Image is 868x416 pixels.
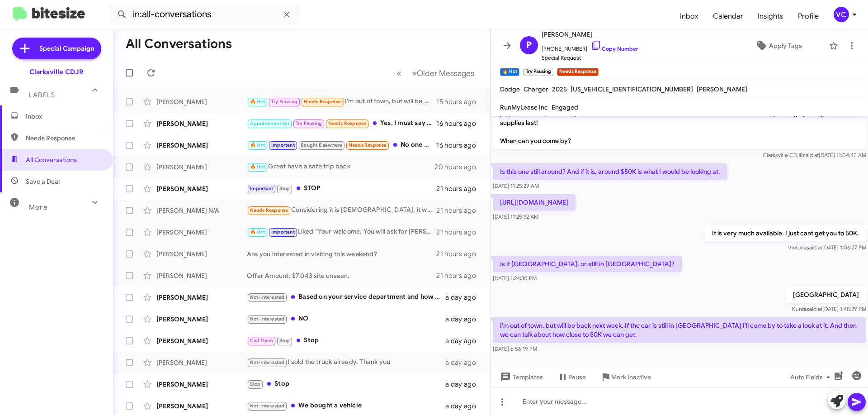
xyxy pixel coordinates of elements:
nav: Page navigation example [392,64,480,82]
span: Stop [250,381,261,387]
div: [PERSON_NAME] [156,380,247,389]
span: Not-Interested [250,294,285,300]
span: 2025 [552,85,567,93]
button: Auto Fields [783,369,841,385]
button: Apply Tags [732,38,825,54]
span: Needs Response [328,120,367,126]
span: 🔥 Hot [250,164,265,170]
button: Pause [550,369,593,385]
div: Stop [247,379,445,389]
span: Not-Interested [250,316,285,322]
div: 21 hours ago [436,206,483,215]
div: a day ago [445,358,483,367]
small: 🔥 Hot [500,68,519,76]
span: [PERSON_NAME] [697,85,747,93]
span: [DATE] 1:24:30 PM [493,275,537,282]
p: Is it [GEOGRAPHIC_DATA], or still in [GEOGRAPHIC_DATA]? [493,256,682,272]
span: Pause [568,369,586,385]
span: Important [271,142,295,148]
span: 🔥 Hot [250,99,265,105]
span: Needs Response [349,142,387,148]
span: Stop [279,338,290,344]
div: 21 hours ago [436,249,483,258]
div: 21 hours ago [436,184,483,193]
div: 15 hours ago [436,97,483,106]
a: Profile [791,3,826,29]
p: [GEOGRAPHIC_DATA] [786,287,866,303]
span: 🔥 Hot [250,229,265,235]
div: VC [834,7,849,22]
div: a day ago [445,293,483,302]
span: [US_VEHICLE_IDENTIFICATION_NUMBER] [571,85,693,93]
a: Calendar [706,3,750,29]
div: 21 hours ago [436,228,483,237]
span: Dodge [500,85,520,93]
span: Charger [524,85,548,93]
div: [PERSON_NAME] [156,271,247,280]
span: [PHONE_NUMBER] [542,40,638,53]
div: [PERSON_NAME] [156,97,247,106]
span: Apply Tags [769,38,802,54]
div: a day ago [445,380,483,389]
span: Try Pausing [271,99,297,105]
a: Special Campaign [12,38,101,59]
span: Important [250,186,274,191]
span: Clarksville CDJR [DATE] 11:04:45 AM [763,152,866,158]
span: [DATE] 11:25:32 AM [493,213,538,220]
span: Mark Inactive [611,369,651,385]
span: Needs Response [304,99,342,105]
div: [PERSON_NAME] N/A [156,206,247,215]
small: Try Pausing [523,68,553,76]
span: Try Pausing [296,120,322,126]
span: RunMyLease Inc [500,103,548,111]
div: Great have a safe trip back [247,162,434,172]
div: Are you interested in visiting this weekend? [247,249,436,258]
div: NO [247,314,445,324]
span: More [29,203,47,211]
span: Special Campaign [39,44,94,53]
button: Mark Inactive [593,369,658,385]
div: [PERSON_NAME] [156,249,247,258]
div: Yes. I must say your staff is completely delightful and a pleasure. Unfortunately I haven't been ... [247,118,436,129]
span: P [526,38,532,53]
span: Labels [29,91,55,99]
div: Clarksville CDJR [29,67,84,77]
div: Offer Amount: $7,043 site unseen. [247,271,436,280]
div: a day ago [445,315,483,324]
div: [PERSON_NAME] [156,119,247,128]
span: Important [271,229,295,235]
span: Needs Response [26,134,103,143]
p: Is this one still around? And if it is, around $50K is what I would be looking at. [493,163,727,180]
div: [PERSON_NAME] [156,141,247,150]
div: Based on your service department and how they have treated the service of my vehicle, I wouldn't ... [247,292,445,302]
span: said at [803,152,819,158]
span: Engaged [552,103,578,111]
a: Inbox [673,3,706,29]
div: I'm out of town, but will be back next week. If the car is still in [GEOGRAPHIC_DATA] I'll come b... [247,96,436,107]
button: Previous [391,64,407,82]
span: Victoria [DATE] 1:06:27 PM [788,244,866,251]
div: 21 hours ago [436,271,483,280]
span: « [396,67,401,79]
span: Special Request [542,53,638,62]
span: Not-Interested [250,403,285,409]
a: Copy Number [591,45,638,52]
div: a day ago [445,336,483,345]
div: 20 hours ago [434,163,483,172]
span: [PERSON_NAME] [542,29,638,40]
div: [PERSON_NAME] [156,402,247,411]
span: Call Them [250,338,274,344]
input: Search [109,4,299,25]
span: Older Messages [417,68,474,78]
p: [URL][DOMAIN_NAME] [493,194,576,210]
div: [PERSON_NAME] [156,293,247,302]
p: It is very much available. I just cant get you to 50K. [705,225,866,241]
div: [PERSON_NAME] [156,358,247,367]
span: Kunta [DATE] 1:48:29 PM [792,306,866,312]
button: VC [826,7,858,22]
span: Insights [750,3,791,29]
div: a day ago [445,402,483,411]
